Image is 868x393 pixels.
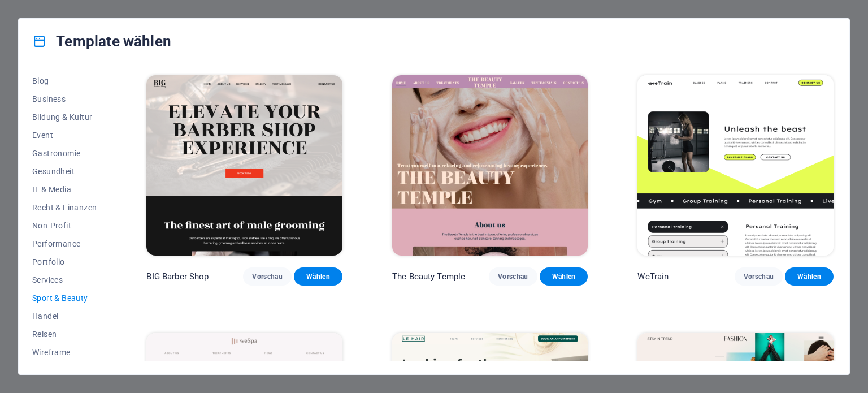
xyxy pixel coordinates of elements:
button: Wählen [294,267,342,286]
span: Reisen [32,330,97,339]
button: Vorschau [735,267,783,286]
button: IT & Media [32,180,97,198]
button: Sport & Beauty [32,289,97,307]
button: Reisen [32,325,97,343]
span: Vorschau [252,272,283,281]
button: Recht & Finanzen [32,198,97,217]
p: WeTrain [637,271,669,282]
span: Sport & Beauty [32,293,97,303]
button: Performance [32,235,97,253]
button: Services [32,271,97,289]
span: Recht & Finanzen [32,203,97,212]
button: Handel [32,307,97,325]
span: Services [32,275,97,284]
span: Wählen [794,272,824,281]
span: IT & Media [32,185,97,194]
span: Vorschau [498,272,528,281]
button: Gastronomie [32,144,97,162]
span: Gastronomie [32,149,97,158]
span: Wählen [549,272,579,281]
span: Handel [32,312,97,321]
button: Non-Profit [32,217,97,235]
button: Bildung & Kultur [32,108,97,126]
img: The Beauty Temple [392,75,588,256]
span: Bildung & Kultur [32,113,97,122]
span: Performance [32,239,97,248]
h4: Template wählen [32,32,171,50]
span: Event [32,131,97,140]
span: Business [32,94,97,103]
span: Wählen [303,272,333,281]
span: Vorschau [744,272,774,281]
img: WeTrain [637,75,834,256]
span: Gesundheit [32,167,97,176]
button: Blog [32,72,97,90]
button: Wählen [785,267,834,286]
span: Non-Profit [32,221,97,230]
button: Portfolio [32,253,97,271]
p: The Beauty Temple [392,271,465,282]
button: Gesundheit [32,162,97,180]
span: Wireframe [32,348,97,357]
p: BIG Barber Shop [146,271,209,282]
span: Portfolio [32,257,97,266]
button: Vorschau [489,267,537,286]
button: Vorschau [243,267,292,286]
button: Event [32,126,97,144]
span: Blog [32,76,97,85]
button: Business [32,90,97,108]
button: Wireframe [32,343,97,361]
button: Wählen [540,267,588,286]
img: BIG Barber Shop [146,75,342,256]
